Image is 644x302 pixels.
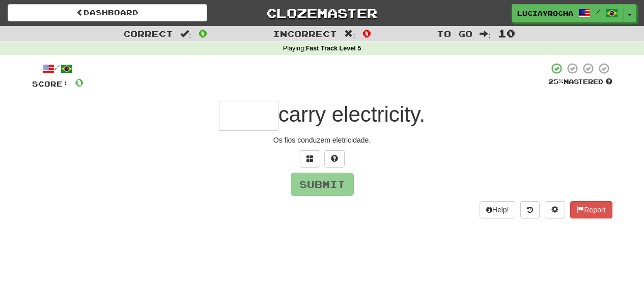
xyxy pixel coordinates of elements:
[570,201,612,218] button: Report
[291,173,354,196] button: Submit
[273,29,337,39] span: Incorrect
[344,30,355,38] span: :
[180,30,191,38] span: :
[32,79,69,88] span: Score:
[306,45,361,52] strong: Fast Track Level 5
[480,30,491,38] span: :
[123,29,173,39] span: Correct
[548,77,564,86] span: 25 %
[222,4,422,22] a: Clozemaster
[596,8,601,15] span: /
[75,76,83,89] span: 0
[517,9,573,18] span: luciayrocha
[520,201,540,218] button: Round history (alt+y)
[498,27,515,39] span: 10
[32,135,612,145] div: Os fios conduzem eletricidade.
[548,77,612,87] div: Mastered
[300,150,320,168] button: Switch sentence to multiple choice alt+p
[512,4,624,22] a: luciayrocha /
[324,150,345,168] button: Single letter hint - you only get 1 per sentence and score half the points! alt+h
[480,201,516,218] button: Help!
[32,62,83,75] div: /
[278,102,426,126] span: carry electricity.
[437,29,472,39] span: To go
[8,4,207,21] a: Dashboard
[199,27,207,39] span: 0
[362,27,371,39] span: 0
